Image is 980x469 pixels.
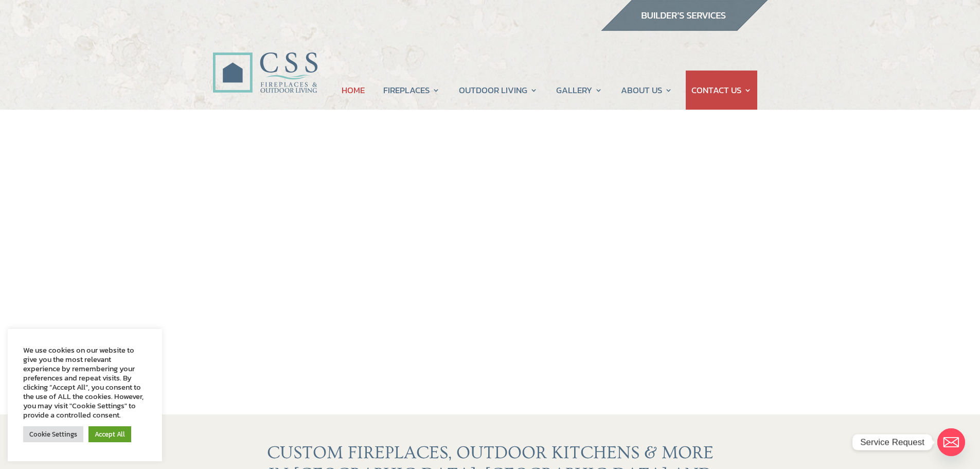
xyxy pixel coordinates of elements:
img: CSS Fireplaces & Outdoor Living (Formerly Construction Solutions & Supply)- Jacksonville Ormond B... [212,24,317,98]
a: HOME [342,71,365,110]
a: FIREPLACES [383,71,440,110]
a: Cookie Settings [23,426,83,442]
a: CONTACT US [691,71,752,110]
a: builder services construction supply [600,21,768,34]
a: ABOUT US [621,71,672,110]
div: We use cookies on our website to give you the most relevant experience by remembering your prefer... [23,345,147,420]
a: OUTDOOR LIVING [459,71,538,110]
a: Accept All [88,426,131,442]
a: GALLERY [556,71,602,110]
a: Email [937,428,965,456]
